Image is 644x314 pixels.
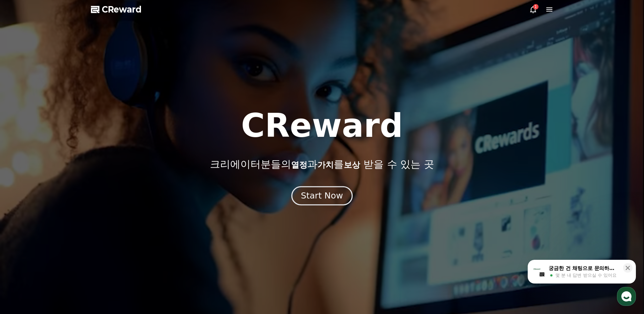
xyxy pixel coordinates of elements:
[344,160,360,170] span: 보상
[291,186,353,205] button: Start Now
[241,109,403,142] h1: CReward
[317,160,334,170] span: 가치
[529,5,537,14] a: 1
[210,158,434,170] p: 크리에이터분들의 과 를 받을 수 있는 곳
[293,193,351,200] a: Start Now
[91,4,142,15] a: CReward
[2,215,45,232] a: 홈
[104,225,113,230] span: 설정
[291,160,307,170] span: 열정
[301,190,343,202] div: Start Now
[87,215,130,232] a: 설정
[102,4,142,15] span: CReward
[45,215,87,232] a: 대화
[21,225,25,230] span: 홈
[533,4,539,9] div: 1
[62,225,70,231] span: 대화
